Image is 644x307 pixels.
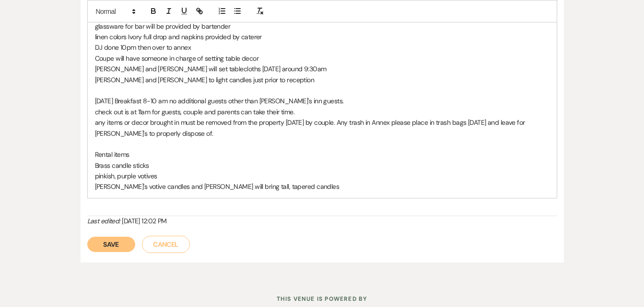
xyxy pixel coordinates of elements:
p: linen colors Ivory full drop and napkins provided by caterer [95,32,550,42]
p: pinkish, purple votives [95,171,550,181]
p: [PERSON_NAME] and [PERSON_NAME] will set tablecloths [DATE] around 9:30am [95,64,550,74]
p: Brass candle sticks [95,160,550,171]
p: [PERSON_NAME] and [PERSON_NAME] to light candles just prior to reception [95,75,550,85]
div: [DATE] 12:02 PM [87,216,557,226]
p: glassware for bar will be provided by bartender [95,21,550,32]
p: Rental items [95,149,550,160]
p: DJ done 10pm then over to annex [95,42,550,53]
i: Last edited: [87,217,120,225]
button: Cancel [142,236,190,253]
button: Save [87,237,135,252]
p: check out is at 11am for guests, couple and parents can take their time. [95,107,550,117]
p: any items or decor brought in must be removed from the property [DATE] by couple. Any trash in An... [95,117,550,139]
p: [PERSON_NAME]'s votive candles and [PERSON_NAME] will bring tall, tapered candles [95,181,550,192]
p: [DATE] Breakfast 8-10 am no additional guests other than [PERSON_NAME]'s inn guests. [95,96,550,106]
p: Coupe will have someone in charge of setting table decor [95,53,550,64]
